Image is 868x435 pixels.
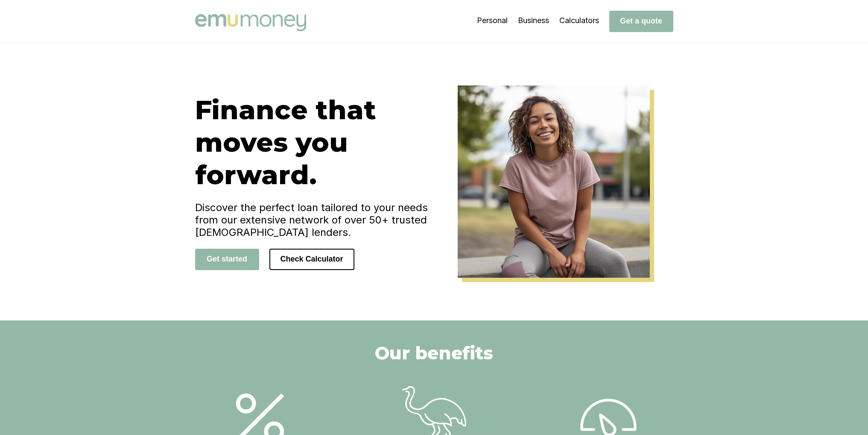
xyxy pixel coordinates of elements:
[195,254,259,263] a: Get started
[609,11,673,32] button: Get a quote
[195,94,434,191] h1: Finance that moves you forward.
[458,85,650,278] img: Emu Money Home
[195,14,306,31] img: Emu Money logo
[195,201,434,238] h4: Discover the perfect loan tailored to your needs from our extensive network of over 50+ trusted [...
[269,249,354,270] button: Check Calculator
[269,254,354,263] a: Check Calculator
[609,16,673,25] a: Get a quote
[195,249,259,270] button: Get started
[375,342,493,364] h2: Our benefits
